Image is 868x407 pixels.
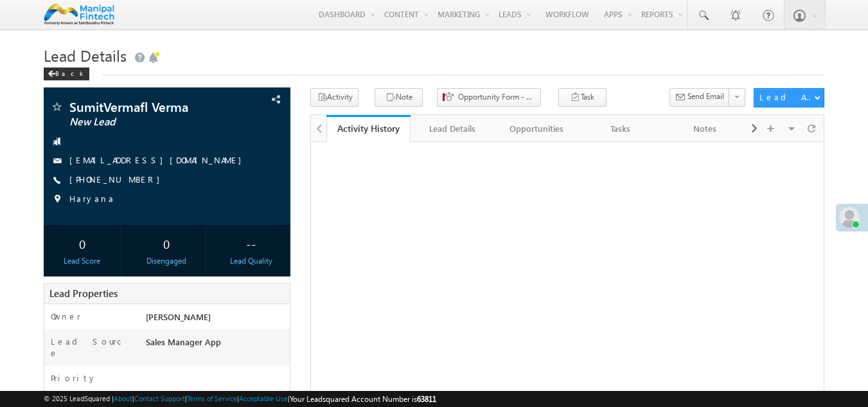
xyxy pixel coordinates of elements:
a: Back [44,67,96,78]
div: Tasks [589,121,651,136]
span: SumitVermafl Verma [69,100,222,113]
span: [PERSON_NAME] [146,311,211,322]
button: Lead Actions [754,88,824,107]
label: Priority [51,372,97,384]
div: 0 [47,231,118,255]
span: Opportunity Form - Stage & Status [458,91,535,103]
a: About [114,394,132,402]
span: Lead Properties [49,287,118,300]
button: Activity [310,88,359,107]
img: Custom Logo [44,3,115,26]
span: Lead Details [44,45,127,66]
div: Sales Manager App [143,336,290,354]
span: 63811 [417,394,436,404]
button: Note [375,88,423,107]
label: Lead Source [51,336,134,359]
button: Task [558,88,607,107]
span: Your Leadsquared Account Number is [290,394,436,404]
a: Terms of Service [187,394,237,402]
div: Lead Score [47,255,118,267]
div: Activity History [336,122,401,134]
a: Contact Support [134,394,185,402]
a: Activity History [326,115,411,142]
div: Notes [673,121,736,136]
button: Opportunity Form - Stage & Status [437,88,541,107]
a: Notes [663,115,747,142]
div: Lead Actions [759,91,814,103]
div: Back [44,68,89,80]
span: New Lead [69,116,222,129]
button: Send Email [669,88,730,107]
div: Lead Details [421,121,483,136]
a: Acceptable Use [239,394,288,402]
div: Opportunities [505,121,567,136]
div: Disengaged [131,255,202,267]
a: Tasks [579,115,663,142]
a: [EMAIL_ADDRESS][DOMAIN_NAME] [69,154,248,165]
label: Owner [51,311,81,322]
span: © 2025 LeadSquared | | | | | [44,393,436,405]
a: Opportunities [495,115,579,142]
div: 0 [131,231,202,255]
span: [PHONE_NUMBER] [69,174,166,186]
span: Haryana [69,193,115,206]
span: Send Email [687,91,724,102]
div: -- [215,231,287,255]
a: Lead Details [411,115,495,142]
div: Lead Quality [215,255,287,267]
